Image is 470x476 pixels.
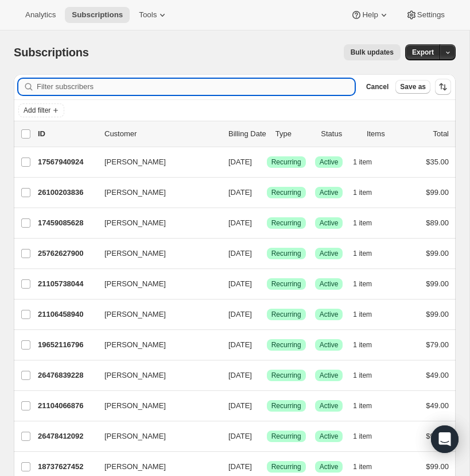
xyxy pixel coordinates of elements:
[14,46,89,59] span: Subscriptions
[426,462,449,471] span: $99.00
[353,367,384,383] button: 1 item
[38,306,449,323] div: 21106458940[PERSON_NAME][DATE]SuccessRecurringSuccessActive1 item$99.00
[38,461,95,473] p: 18737627452
[353,462,372,471] span: 1 item
[228,188,252,197] span: [DATE]
[320,279,339,289] span: Active
[98,458,212,476] button: [PERSON_NAME]
[426,401,449,410] span: $49.00
[38,215,449,231] div: 17459085628[PERSON_NAME][DATE]SuccessRecurringSuccessActive1 item$89.00
[104,400,166,412] span: [PERSON_NAME]
[104,461,166,473] span: [PERSON_NAME]
[228,249,252,258] span: [DATE]
[320,188,339,197] span: Active
[38,185,449,201] div: 26100203836[PERSON_NAME][DATE]SuccessRecurringSuccessActive1 item$99.00
[353,279,372,289] span: 1 item
[353,218,372,228] span: 1 item
[104,339,166,351] span: [PERSON_NAME]
[98,366,212,385] button: [PERSON_NAME]
[353,337,384,353] button: 1 item
[353,310,372,319] span: 1 item
[98,275,212,293] button: [PERSON_NAME]
[353,158,372,167] span: 1 item
[228,432,252,440] span: [DATE]
[18,7,63,23] button: Analytics
[271,188,301,197] span: Recurring
[98,397,212,415] button: [PERSON_NAME]
[38,398,449,414] div: 21104066876[PERSON_NAME][DATE]SuccessRecurringSuccessActive1 item$49.00
[271,249,301,258] span: Recurring
[320,310,339,319] span: Active
[271,310,301,319] span: Recurring
[275,128,312,140] div: Type
[353,245,384,262] button: 1 item
[320,218,339,228] span: Active
[405,44,441,60] button: Export
[38,459,449,475] div: 18737627452[PERSON_NAME][DATE]SuccessRecurringSuccessActive1 item$99.00
[98,244,212,263] button: [PERSON_NAME]
[38,276,449,292] div: 21105738044[PERSON_NAME][DATE]SuccessRecurringSuccessActive1 item$99.00
[38,128,449,140] div: IDCustomerBilling DateTypeStatusItemsTotal
[228,401,252,410] span: [DATE]
[353,306,384,323] button: 1 item
[98,427,212,446] button: [PERSON_NAME]
[98,153,212,171] button: [PERSON_NAME]
[228,158,252,166] span: [DATE]
[431,425,459,453] div: Open Intercom Messenger
[344,44,401,60] button: Bulk updates
[353,249,372,258] span: 1 item
[132,7,175,23] button: Tools
[228,340,252,349] span: [DATE]
[362,10,378,20] span: Help
[395,80,430,94] button: Save as
[271,218,301,228] span: Recurring
[38,339,95,351] p: 19652116796
[38,128,95,140] p: ID
[104,431,166,442] span: [PERSON_NAME]
[38,370,95,381] p: 26476839228
[353,185,384,201] button: 1 item
[98,183,212,202] button: [PERSON_NAME]
[353,401,372,410] span: 1 item
[400,82,426,91] span: Save as
[139,10,157,20] span: Tools
[271,401,301,410] span: Recurring
[353,215,384,231] button: 1 item
[271,432,301,441] span: Recurring
[38,217,95,229] p: 17459085628
[104,248,166,259] span: [PERSON_NAME]
[417,10,445,20] span: Settings
[104,278,166,290] span: [PERSON_NAME]
[426,371,449,379] span: $49.00
[399,7,452,23] button: Settings
[72,10,123,20] span: Subscriptions
[104,187,166,198] span: [PERSON_NAME]
[98,305,212,324] button: [PERSON_NAME]
[344,7,396,23] button: Help
[104,128,219,140] p: Customer
[271,279,301,289] span: Recurring
[271,462,301,471] span: Recurring
[38,156,95,168] p: 17567940924
[38,309,95,320] p: 21106458940
[353,428,384,444] button: 1 item
[353,398,384,414] button: 1 item
[320,462,339,471] span: Active
[320,249,339,258] span: Active
[353,188,372,197] span: 1 item
[426,188,449,197] span: $99.00
[38,367,449,383] div: 26476839228[PERSON_NAME][DATE]SuccessRecurringSuccessActive1 item$49.00
[320,432,339,441] span: Active
[38,428,449,444] div: 26478412092[PERSON_NAME][DATE]SuccessRecurringSuccessActive1 item$99.00
[320,158,339,167] span: Active
[271,340,301,350] span: Recurring
[38,431,95,442] p: 26478412092
[320,371,339,380] span: Active
[104,309,166,320] span: [PERSON_NAME]
[426,279,449,288] span: $99.00
[353,276,384,292] button: 1 item
[353,432,372,441] span: 1 item
[426,432,449,440] span: $99.00
[37,79,355,95] input: Filter subscribers
[433,128,449,140] p: Total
